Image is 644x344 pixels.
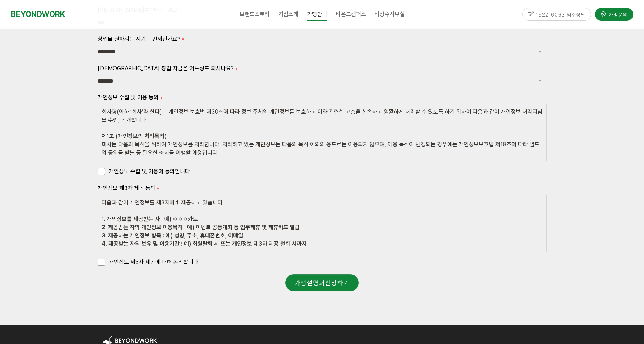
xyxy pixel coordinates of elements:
span: 가맹안내 [307,8,327,21]
label: 개인정보 제3자 제공 동의 [98,183,547,193]
a: 비욘드캠퍼스 [332,5,370,23]
div: 다음과 같이 개인정보를 제3자에게 제공하고 있습니다. [98,195,547,252]
label: 개인정보 수집 및 이용 동의 [98,93,547,102]
a: 비상주사무실 [370,5,409,23]
span: 개인정보 수집 및 이용에 동의합니다. [98,166,191,176]
a: 가맹설명회신청하기 [285,274,359,292]
a: 가맹안내 [303,5,332,23]
strong: 3. 제공하는 개인정보 항목 : 예) 성명, 주소, 휴대폰번호, 이메일 [102,232,243,239]
a: BEYONDWORK [11,8,65,21]
span: 지점소개 [278,11,298,18]
label: [DEMOGRAPHIC_DATA] 창업 자금은 어느정도 되시나요? [98,63,547,73]
a: 가맹문의 [595,7,633,20]
span: 개인정보 제3자 제공에 대해 동의합니다. [98,257,200,267]
span: 브랜드스토리 [240,11,270,18]
span: 가맹문의 [607,10,627,18]
a: 지점소개 [274,5,303,23]
span: 비욘드캠퍼스 [336,11,366,18]
label: 창업을 원하시는 시기는 언제인가요? [98,34,547,44]
a: 브랜드스토리 [235,5,274,23]
div: 회사명(이하 ‘회사’라 한다)는 개인정보 보호법 제30조에 따라 정보 주체의 개인정보를 보호하고 이와 관련한 고충을 신속하고 원활하게 처리할 수 있도록 하기 위하여 다음과 같... [98,104,547,161]
strong: 4. 제공받는 자의 보유 및 이용기간 : 예) 회원탈퇴 시 또는 개인정보 제3자 제공 철회 시까지 [102,240,307,247]
strong: 1. 개인정보를 제공받는 자 : 예) ㅇㅇㅇ카드 [102,216,198,222]
strong: 2. 제공받는 자의 개인정보 이용목적 : 예) 이벤트 공동개최 등 업무제휴 및 제휴카드 발급 [102,224,300,231]
strong: 제1조 (개인정보의 처리목적) [102,133,167,140]
span: 비상주사무실 [375,11,405,18]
